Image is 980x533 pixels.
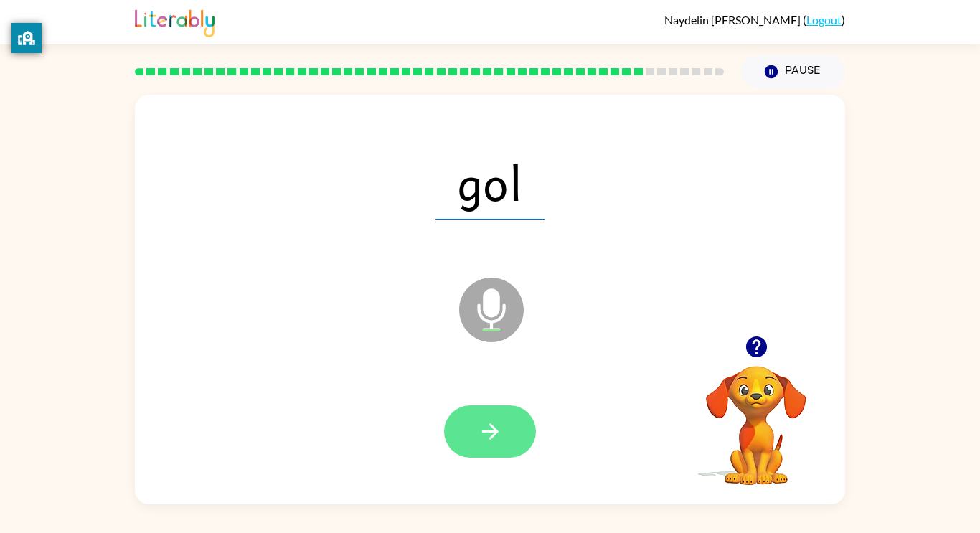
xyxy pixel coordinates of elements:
[806,13,842,27] a: Logout
[664,13,845,27] div: ( )
[741,55,845,88] button: Pause
[11,23,42,53] button: privacy banner
[435,145,545,220] span: gol
[664,13,803,27] span: Naydelin [PERSON_NAME]
[684,344,828,487] video: Your browser must support playing .mp4 files to use Literably. Please try using another browser.
[135,6,215,37] img: Literably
